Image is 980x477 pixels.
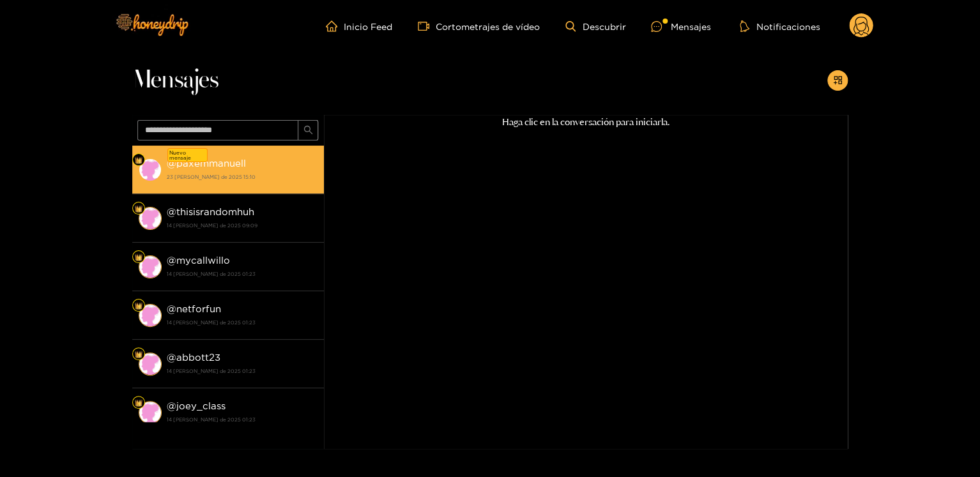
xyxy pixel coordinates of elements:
[418,20,436,32] span: cámara de vídeo
[135,399,142,407] img: Nivel de ventilador
[167,255,230,266] font: @mycallwillo
[169,150,191,160] font: Nuevo mensaje
[135,205,142,213] img: Nivel de ventilador
[582,22,625,31] font: Descubrir
[132,68,218,93] font: Mensajes
[833,75,843,86] span: añadir a la tienda de aplicaciones
[670,22,710,31] font: Mensajes
[139,352,162,375] img: conversación
[827,70,848,91] button: añadir a la tienda de aplicaciones
[139,158,162,181] img: conversación
[565,21,625,32] a: Descubrir
[326,20,344,32] span: hogar
[139,207,162,230] img: conversación
[303,125,313,136] span: buscar
[139,304,162,327] img: conversación
[139,401,162,424] img: conversación
[135,351,142,358] img: Nivel de ventilador
[167,303,221,314] font: @netforfun
[135,156,142,164] img: Nivel de ventilador
[167,223,257,228] font: 14 [PERSON_NAME] de 2025 09:09
[736,20,823,33] button: Notificaciones
[167,352,176,363] font: @
[502,116,670,128] font: Haga clic en la conversación para iniciarla.
[326,20,392,32] a: Inicio Feed
[167,174,256,179] font: 23 [PERSON_NAME] de 2025 15:10
[135,302,142,310] img: Nivel de ventilador
[139,255,162,278] img: conversación
[167,271,256,276] font: 14 [PERSON_NAME] de 2025 01:23
[167,158,246,169] font: @paxemmanuell
[176,352,220,363] font: abbott23
[344,22,392,31] font: Inicio Feed
[756,22,820,31] font: Notificaciones
[167,368,256,374] font: 14 [PERSON_NAME] de 2025 01:23
[436,22,540,31] font: Cortometrajes de vídeo
[167,400,226,411] font: @joey_class
[167,320,256,325] font: 14 [PERSON_NAME] de 2025 01:23
[167,417,256,422] font: 14 [PERSON_NAME] de 2025 01:23
[167,206,254,217] font: @thisisrandomhuh
[418,20,540,32] a: Cortometrajes de vídeo
[298,120,318,140] button: buscar
[135,254,142,261] img: Nivel de ventilador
